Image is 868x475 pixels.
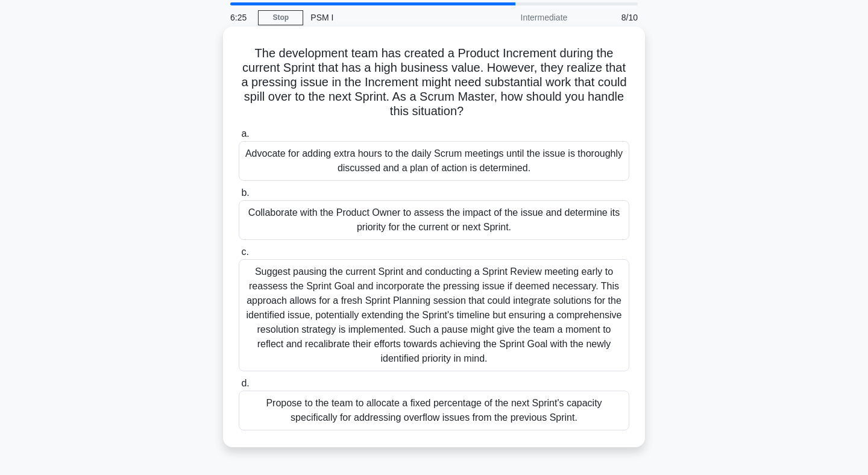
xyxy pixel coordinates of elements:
div: Advocate for adding extra hours to the daily Scrum meetings until the issue is thoroughly discuss... [239,141,629,181]
span: d. [241,378,249,388]
div: PSM I [303,5,469,30]
div: 6:25 [223,5,258,30]
span: a. [241,128,249,139]
h5: The development team has created a Product Increment during the current Sprint that has a high bu... [237,46,631,119]
div: 8/10 [574,5,645,30]
span: c. [241,247,248,257]
span: b. [241,187,249,198]
div: Intermediate [469,5,574,30]
div: Propose to the team to allocate a fixed percentage of the next Sprint's capacity specifically for... [239,391,629,430]
div: Suggest pausing the current Sprint and conducting a Sprint Review meeting early to reassess the S... [239,259,629,371]
a: Stop [258,10,303,25]
div: Collaborate with the Product Owner to assess the impact of the issue and determine its priority f... [239,200,629,240]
